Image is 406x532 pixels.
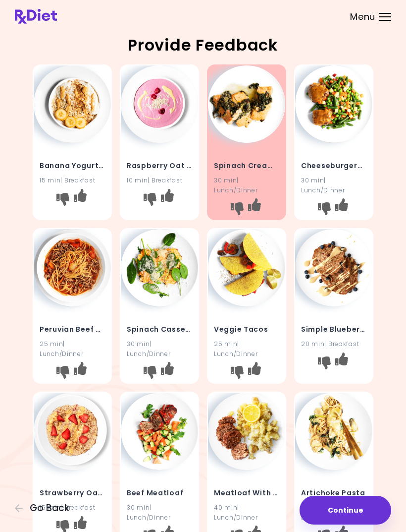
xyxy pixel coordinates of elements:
[214,158,279,174] h4: Spinach Cream Salmon
[142,191,158,207] button: I don't like this recipe
[301,158,366,174] h4: Cheeseburgers With Vegetables
[301,321,366,337] h4: Simple Blueberry Pancakes
[214,321,279,337] h4: Veggie Tacos
[214,176,279,194] div: 30 min | Lunch/Dinner
[229,364,245,380] button: I don't like this recipe
[229,201,245,217] button: I don't like this recipe
[214,339,279,358] div: 25 min | Lunch/Dinner
[127,485,192,501] h4: Beef Meatloaf
[127,503,192,522] div: 30 min | Lunch/Dinner
[127,176,192,185] div: 10 min | Breakfast
[247,201,262,217] button: I like this recipe
[334,355,350,370] button: I like this recipe
[40,158,105,174] h4: Banana Yogurt Oats
[301,485,366,501] h4: Artichoke Pasta
[55,364,71,380] button: I don't like this recipe
[159,364,175,380] button: I like this recipe
[300,496,391,525] button: Continue
[30,503,69,514] span: Go Back
[301,176,366,194] div: 30 min | Lunch/Dinner
[15,37,391,53] h2: Provide Feedback
[15,9,57,24] img: RxDiet
[350,12,375,21] span: Menu
[301,503,366,522] div: 20 min | Lunch/Dinner
[159,191,175,207] button: I like this recipe
[334,201,350,217] button: I like this recipe
[15,503,74,514] button: Go Back
[55,191,71,207] button: I don't like this recipe
[127,339,192,358] div: 30 min | Lunch/Dinner
[142,364,158,380] button: I don't like this recipe
[40,176,105,185] div: 15 min | Breakfast
[127,321,192,337] h4: Spinach Casserole
[40,321,105,337] h4: Peruvian Beef Noodle Soup
[301,339,366,349] div: 20 min | Breakfast
[214,485,279,501] h4: Meatloaf With Mashed Potatoes
[316,355,332,370] button: I don't like this recipe
[40,485,105,501] h4: Strawberry Oatmeal
[72,364,88,380] button: I like this recipe
[40,339,105,358] div: 25 min | Lunch/Dinner
[316,201,332,217] button: I don't like this recipe
[247,364,262,380] button: I like this recipe
[72,191,88,207] button: I like this recipe
[214,503,279,522] div: 40 min | Lunch/Dinner
[127,158,192,174] h4: Raspberry Oat Smoothie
